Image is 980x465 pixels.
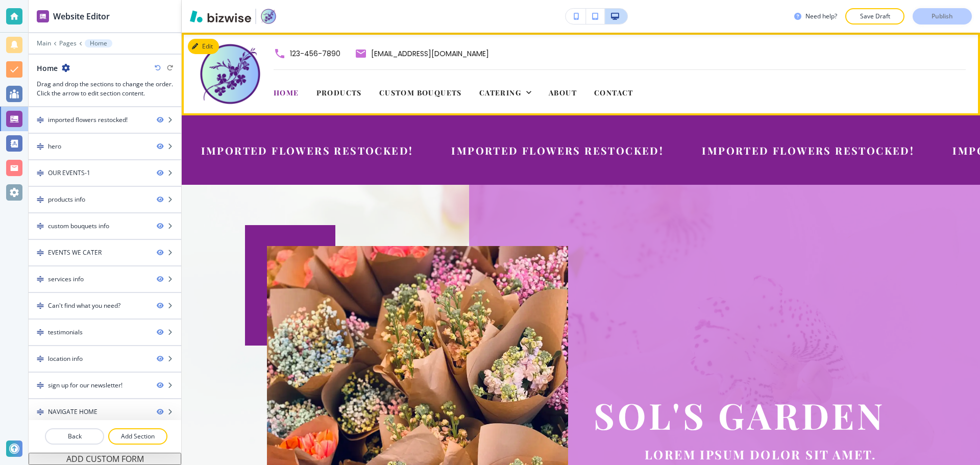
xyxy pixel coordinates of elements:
img: Drag [37,382,44,389]
span: About [549,88,577,97]
div: Dragproducts info [29,187,181,212]
div: Can't find what you need? [48,301,120,310]
div: Dragcustom bouquets info [29,213,181,239]
p: Save Draft [859,12,891,21]
div: Draghero [29,134,181,159]
button: Home [85,39,112,47]
a: 123-456-7890 [274,47,340,60]
button: Main [37,40,51,47]
p: Add Section [109,432,166,441]
a: [EMAIL_ADDRESS][DOMAIN_NAME] [355,47,489,60]
div: hero [48,142,61,151]
img: Drag [37,302,44,309]
p: imported flowers restocked! [451,143,664,157]
img: Drag [37,169,44,177]
div: Dragservices info [29,266,181,292]
div: custom bouquets info [48,222,109,231]
img: Bizwise Logo [190,10,251,22]
h2: Home [37,63,58,74]
div: DragCan't find what you need? [29,293,181,319]
p: Home [90,40,107,47]
img: Drag [37,329,44,336]
div: imported flowers restocked! [48,115,128,125]
span: Catering [479,88,521,97]
div: DragNAVIGATE HOME [29,399,181,425]
h2: Website Editor [53,10,110,22]
img: Drag [37,143,44,150]
img: Drag [37,196,44,203]
div: OUR EVENTS-1 [48,168,90,178]
div: NAVIGATE HOME [48,407,97,417]
div: Dragtestimonials [29,320,181,345]
img: Drag [37,249,44,256]
p: imported flowers restocked! [702,143,914,157]
span: Contact [594,88,633,97]
p: [EMAIL_ADDRESS][DOMAIN_NAME] [371,47,489,60]
span: Custom Bouquets [379,88,462,97]
div: testimonials [48,328,83,337]
div: services info [48,275,84,284]
div: sign up for our newsletter! [48,381,122,390]
p: imported flowers restocked! [201,143,413,157]
span: Home [274,88,299,97]
div: DragOUR EVENTS-1 [29,160,181,186]
div: Catering [479,87,531,97]
img: Drag [37,276,44,283]
img: editor icon [37,10,49,22]
div: products info [48,195,85,204]
img: Sol's Garden [197,41,263,107]
h3: Need help? [805,12,837,21]
img: Your Logo [260,8,277,25]
span: Products [316,88,362,97]
div: Dragsign up for our newsletter! [29,373,181,398]
button: Add Section [108,428,167,445]
img: Drag [37,223,44,230]
div: location info [48,354,83,363]
p: 123-456-7890 [290,47,340,60]
div: Draglocation info [29,346,181,372]
img: Drag [37,116,44,124]
button: Pages [59,40,77,47]
div: DragEVENTS WE CATER [29,240,181,265]
p: Back [46,432,103,441]
img: Drag [37,408,44,415]
h3: Drag and drop the sections to change the order. Click the arrow to edit section content. [37,80,173,98]
button: Back [45,428,104,445]
button: ADD CUSTOM FORM [29,453,181,465]
button: Edit [188,39,219,54]
h1: Sol's Garden [594,395,895,436]
img: Drag [37,355,44,362]
p: Lorem ipsum dolor sit amet. [645,446,895,462]
div: Dragimported flowers restocked! [29,107,181,133]
button: Save Draft [845,8,904,25]
div: EVENTS WE CATER [48,248,102,257]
